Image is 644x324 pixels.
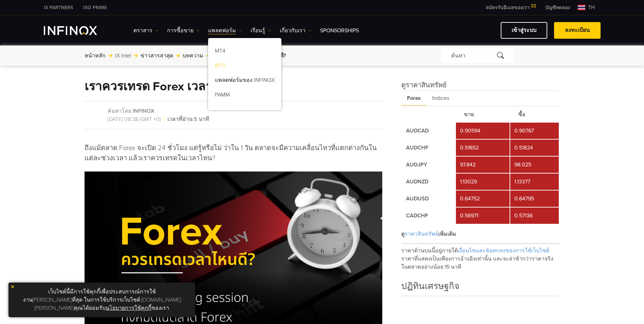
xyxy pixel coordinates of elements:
a: MT4 [208,45,281,59]
a: INFINOX [39,4,78,11]
td: AUDNZD [402,174,455,190]
td: 0.64795 [510,191,559,207]
td: 98.025 [510,157,559,173]
a: PAMM [208,89,281,103]
td: 0.57136 [510,208,559,224]
a: INFINOX [78,4,112,11]
td: 97.842 [456,157,509,173]
span: เงื่อนไขและข้อตกลงของการใช้เว็บไซต์ [458,247,549,254]
p: เว็บไซต์นี้มีการใช้คุกกี้เพื่อประสบการณ์การใช้งาน[PERSON_NAME]ที่สุด ในการใช้บริการเว็บไซต์ [DOMA... [12,286,192,314]
h4: ปฏิทินเศรษฐกิจ [401,280,560,295]
th: ขาย [456,107,509,122]
td: CADCHF [402,208,455,224]
td: AUDUSD [402,191,455,207]
a: ลงทะเบียน [554,22,601,39]
td: AUDCAD [402,123,455,139]
img: arrow-right [134,54,138,58]
td: AUDJPY [402,157,455,173]
div: ค้นหา [441,48,514,63]
h4: ดูราคาสินทรัพย์ [401,80,560,90]
a: บทความ [183,52,203,60]
span: Indices [426,91,455,106]
p: ราคาด้านบนนี้อยู่ภายใต้ ราคาที่แสดงเป็นเพียงการอ้างอิงเท่านั้น และจะล่าช้ากว่าราคาจริงในตลาดอย่าง... [401,244,560,271]
a: แพลตฟอร์ม [208,26,242,35]
a: เข้าสู่ระบบ [501,22,547,39]
a: INFINOX Logo [44,26,113,35]
a: ตราสาร [133,26,159,35]
td: 1.13029 [456,174,509,190]
td: 0.90767 [510,123,559,139]
td: 0.51652 [456,140,509,156]
h1: เราควรเทรด Forex เวลาไหนดี? [85,80,248,93]
a: เรียนรู้ [251,26,271,35]
p: ถึงแม้ตลาด Forex จะเปิด 24 ชั่วโมง แต่รู้หรือไม่ ว่าใน 1 วัน ตลาดจะมีความเคลื่อนไหวที่แตกต่างกันใ... [85,143,382,163]
img: arrow-right [108,54,112,58]
img: arrow-right [206,54,210,58]
td: 1.13377 [510,174,559,190]
a: INFINOX MENU [540,4,575,11]
td: 0.90594 [456,123,509,139]
td: 0.51824 [510,140,559,156]
a: สมัครรับอีเมลของเรา [481,5,540,11]
div: ดู เพิ่มเติม [401,224,560,244]
span: ค้นหาโดย [108,108,131,114]
a: INFINOX [133,108,154,114]
a: เกี่ยวกับเรา [280,26,312,35]
a: MT5 [208,59,281,74]
span: [DATE] 08:38 (GMT +0) [108,116,165,123]
a: IX Intel [115,52,131,60]
img: arrow-right [176,54,180,58]
td: 0.56971 [456,208,509,224]
span: th [585,3,598,12]
a: นโยบายการใช้คุกกี้ [106,305,151,311]
span: เวลาที่อ่าน 5 นาที [166,116,209,123]
a: แพลตฟอร์มของ INFINOX [208,74,281,89]
td: 0.64752 [456,191,509,207]
td: AUDCHF [402,140,455,156]
a: Sponsorships [320,26,359,35]
th: ซื้อ [510,107,559,122]
span: Forex [401,91,426,106]
span: ราคาสินทรัพย์ [405,231,438,237]
a: หน้าหลัก [85,52,106,60]
img: yellow close icon [10,284,15,289]
a: การซื้อขาย [167,26,200,35]
a: ข่าวสารล่าสุด [141,52,173,60]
